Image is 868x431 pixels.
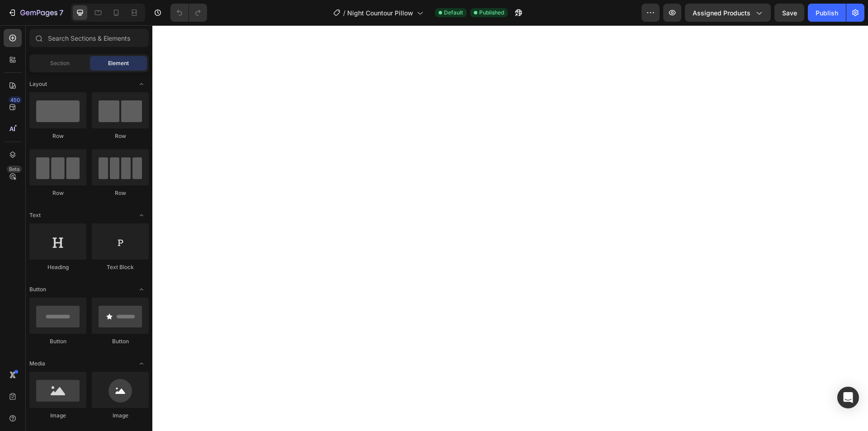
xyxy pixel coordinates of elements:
[693,8,750,18] span: Assigned Products
[837,387,859,408] div: Open Intercom Messenger
[808,4,846,22] button: Publish
[29,360,45,368] span: Media
[59,7,63,18] p: 7
[9,96,22,104] div: 450
[29,263,86,271] div: Heading
[92,412,149,420] div: Image
[29,80,47,88] span: Layout
[92,189,149,197] div: Row
[479,9,504,17] span: Published
[134,208,149,223] span: Toggle open
[29,29,149,47] input: Search Sections & Elements
[134,77,149,91] span: Toggle open
[782,9,797,17] span: Save
[108,59,129,67] span: Element
[92,337,149,346] div: Button
[816,8,838,18] div: Publish
[50,59,70,67] span: Section
[685,4,771,22] button: Assigned Products
[29,132,86,140] div: Row
[29,189,86,197] div: Row
[29,285,46,294] span: Button
[92,263,149,271] div: Text Block
[774,4,804,22] button: Save
[170,4,207,22] div: Undo/Redo
[343,8,345,18] span: /
[29,337,86,346] div: Button
[4,4,67,22] button: 7
[347,8,413,18] span: Night Countour Pillow
[134,356,149,371] span: Toggle open
[29,412,86,420] div: Image
[7,166,22,173] div: Beta
[134,282,149,297] span: Toggle open
[444,9,463,17] span: Default
[152,25,868,431] iframe: Design area
[92,132,149,140] div: Row
[29,211,41,219] span: Text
